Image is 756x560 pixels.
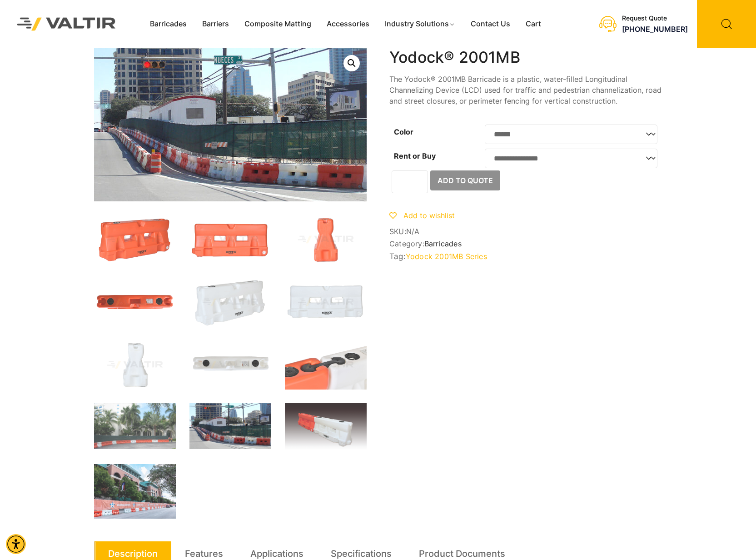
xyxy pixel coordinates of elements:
[622,25,688,34] a: call (888) 496-3625
[189,403,271,449] img: Construction site with traffic barriers, green fencing, and a street sign for Nueces St. in an ur...
[406,227,420,236] span: N/A
[237,17,319,31] a: Composite Matting
[430,170,500,190] button: Add to Quote
[406,252,487,261] a: Yodock 2001MB Series
[389,74,662,106] p: The Yodock® 2001MB Barricade is a plastic, water-filled Longitudinal Channelizing Device (LCD) us...
[189,278,271,327] img: A white plastic barrier with a textured surface, designed for traffic control or safety purposes.
[94,403,176,449] img: A construction area with orange and white barriers, surrounded by palm trees and a building in th...
[389,211,455,220] a: Add to wishlist
[7,7,126,41] img: Valtir Rentals
[389,252,662,261] span: Tag:
[189,340,271,390] img: A white plastic tank with two black caps and a label on the side, viewed from above.
[389,227,662,236] span: SKU:
[343,55,360,71] a: Open this option
[285,278,367,327] img: A white plastic barrier with two rectangular openings, featuring the brand name "Yodock" and a logo.
[463,17,518,31] a: Contact Us
[142,17,194,31] a: Barricades
[518,17,549,31] a: Cart
[394,127,413,136] label: Color
[94,278,176,327] img: An orange plastic dock float with two circular openings and a rectangular label on top.
[424,239,462,248] a: Barricades
[319,17,377,31] a: Accessories
[94,340,176,390] img: A white plastic container with a unique shape, likely used for storage or dispensing liquids.
[285,403,367,450] img: A segmented traffic barrier in orange and white, designed for road safety and construction zones.
[194,17,237,31] a: Barriers
[94,464,176,519] img: A view of Minute Maid Park with a barrier displaying "Houston Astros" and a Texas flag, surrounde...
[394,151,436,160] label: Rent or Buy
[285,340,367,390] img: Close-up of two connected plastic containers, one orange and one white, featuring black caps and ...
[94,215,176,264] img: 2001MB_Org_3Q.jpg
[392,170,428,193] input: Product quantity
[189,215,271,264] img: An orange traffic barrier with two rectangular openings and a logo, designed for road safety and ...
[403,211,455,220] span: Add to wishlist
[285,215,367,264] img: An orange traffic cone with a wide base and a tapered top, designed for road safety and traffic m...
[622,15,688,22] div: Request Quote
[6,534,26,554] div: Accessibility Menu
[389,48,662,67] h1: Yodock® 2001MB
[377,17,463,31] a: Industry Solutions
[389,240,662,248] span: Category:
